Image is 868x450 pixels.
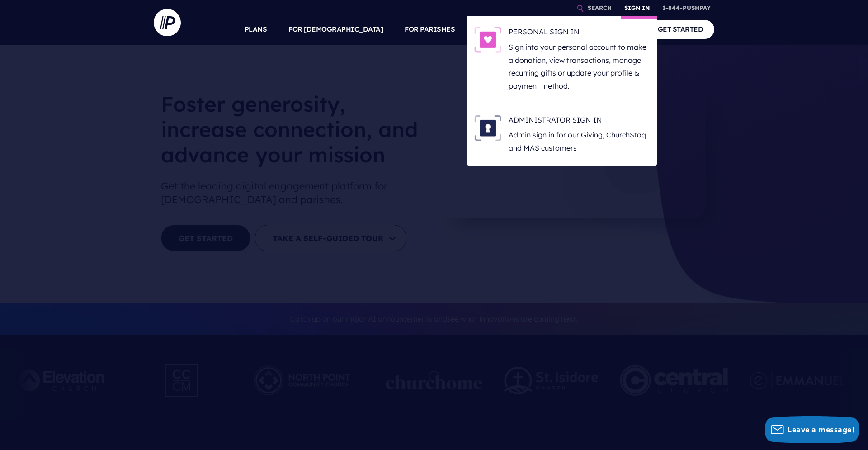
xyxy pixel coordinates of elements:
[245,14,267,45] a: PLANS
[509,27,650,40] h6: PERSONAL SIGN IN
[474,115,501,141] img: ADMINISTRATOR SIGN IN - Illustration
[474,27,650,93] a: PERSONAL SIGN IN - Illustration PERSONAL SIGN IN Sign into your personal account to make a donati...
[509,128,650,155] p: Admin sign in for our Giving, ChurchStaq and MAS customers
[509,115,650,128] h6: ADMINISTRATOR SIGN IN
[405,14,455,45] a: FOR PARISHES
[646,20,715,38] a: GET STARTED
[765,416,859,443] button: Leave a message!
[538,14,570,45] a: EXPLORE
[476,14,517,45] a: SOLUTIONS
[509,41,650,93] p: Sign into your personal account to make a donation, view transactions, manage recurring gifts or ...
[474,27,501,53] img: PERSONAL SIGN IN - Illustration
[474,115,650,155] a: ADMINISTRATOR SIGN IN - Illustration ADMINISTRATOR SIGN IN Admin sign in for our Giving, ChurchSt...
[788,425,854,435] span: Leave a message!
[288,14,383,45] a: FOR [DEMOGRAPHIC_DATA]
[591,14,625,45] a: COMPANY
